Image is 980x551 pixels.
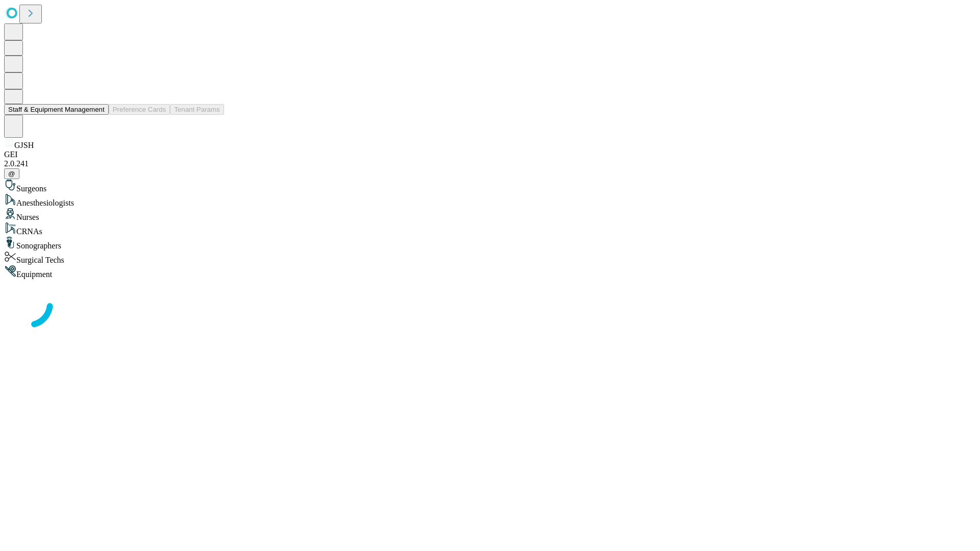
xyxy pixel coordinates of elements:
[109,104,170,115] button: Preference Cards
[4,222,976,236] div: CRNAs
[4,150,976,159] div: GEI
[170,104,224,115] button: Tenant Params
[4,168,19,179] button: @
[4,251,976,265] div: Surgical Techs
[8,170,15,178] span: @
[4,236,976,251] div: Sonographers
[4,159,976,168] div: 2.0.241
[14,141,34,149] span: GJSH
[4,193,976,208] div: Anesthesiologists
[4,265,976,279] div: Equipment
[4,208,976,222] div: Nurses
[4,179,976,193] div: Surgeons
[4,104,109,115] button: Staff & Equipment Management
